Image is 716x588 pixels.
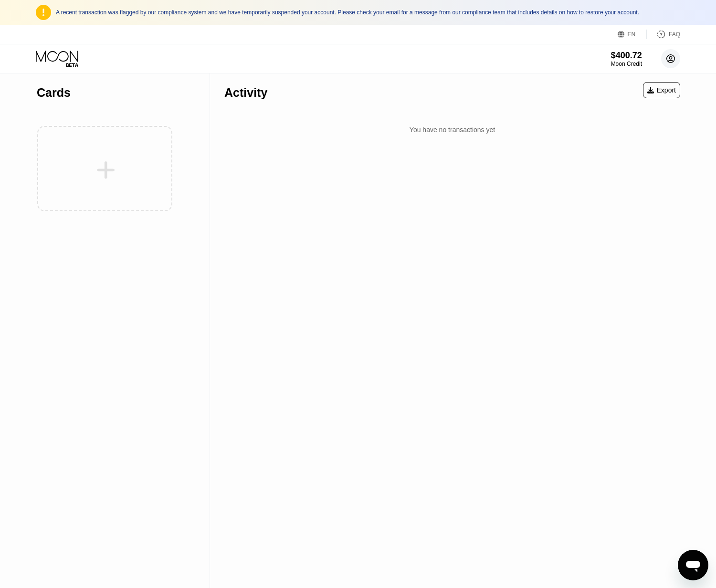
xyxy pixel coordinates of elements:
div: Export [643,82,680,98]
div: Cards [37,86,71,100]
div: Activity [224,86,267,100]
div: EN [628,31,636,38]
iframe: Button to launch messaging window [678,550,708,580]
div: $400.72Moon Credit [611,51,642,67]
div: FAQ [647,30,680,39]
div: FAQ [669,31,680,38]
div: You have no transactions yet [224,121,680,138]
div: Moon Credit [611,61,642,67]
div: A recent transaction was flagged by our compliance system and we have temporarily suspended your ... [56,9,680,16]
div: $400.72 [611,51,642,61]
div: EN [618,30,647,39]
div: Export [647,86,676,94]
